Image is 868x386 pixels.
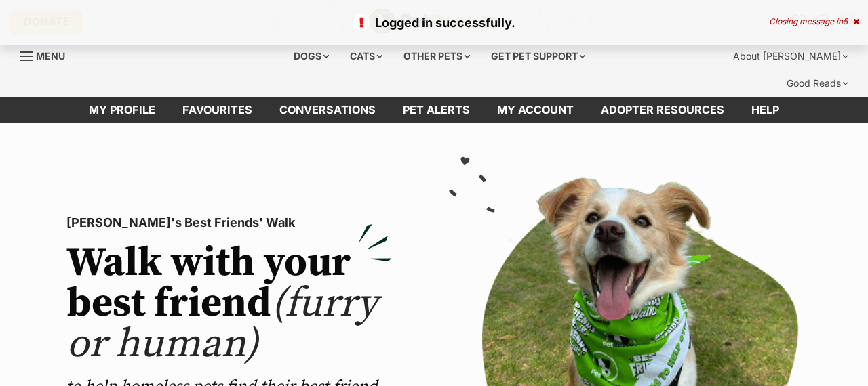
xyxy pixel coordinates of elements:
[340,43,392,70] div: Cats
[284,43,338,70] div: Dogs
[266,97,389,123] a: conversations
[20,43,75,67] a: Menu
[777,70,858,97] div: Good Reads
[66,278,378,370] span: (furry or human)
[481,43,595,70] div: Get pet support
[724,43,858,70] div: About [PERSON_NAME]
[587,97,738,123] a: Adopter resources
[738,97,793,123] a: Help
[169,97,266,123] a: Favourites
[389,97,484,123] a: Pet alerts
[394,43,479,70] div: Other pets
[75,97,169,123] a: My profile
[66,213,392,232] p: [PERSON_NAME]'s Best Friends' Walk
[484,97,587,123] a: My account
[36,50,65,62] span: Menu
[66,243,392,365] h2: Walk with your best friend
